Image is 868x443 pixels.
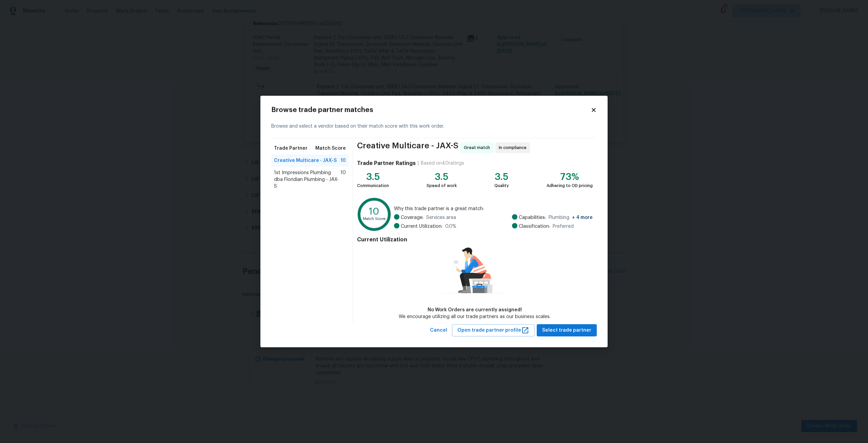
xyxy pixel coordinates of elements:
[445,223,456,230] span: 0.0 %
[271,115,597,138] div: Browse and select a vendor based on their match score with this work order.
[547,182,593,189] div: Adhering to OD pricing
[464,144,493,151] span: Great match
[426,214,456,221] span: Services area
[421,160,464,167] div: Based on 40 ratings
[369,206,379,216] text: 10
[399,313,551,320] div: We encourage utilizing all our trade partners as our business scales.
[519,223,550,230] span: Classification:
[340,169,346,190] span: 10
[427,173,457,180] div: 3.5
[494,182,509,189] div: Quality
[401,223,442,230] span: Current Utilization:
[357,142,458,153] span: Creative Multicare - JAX-S
[315,145,346,152] span: Match Score
[519,214,546,221] span: Capabilities:
[394,205,593,212] span: Why this trade partner is a great match:
[357,182,389,189] div: Communication
[401,214,423,221] span: Coverage:
[340,157,346,164] span: 10
[572,215,593,220] span: + 4 more
[452,324,535,337] button: Open trade partner profile
[363,217,386,221] text: Match Score
[542,326,591,335] span: Select trade partner
[427,182,457,189] div: Speed of work
[357,160,416,167] h4: Trade Partner Ratings
[494,173,509,180] div: 3.5
[399,307,551,313] div: No Work Orders are currently assigned!
[357,236,593,243] h4: Current Utilization
[457,326,529,335] span: Open trade partner profile
[549,214,593,221] span: Plumbing
[553,223,574,230] span: Preferred
[427,324,450,337] button: Cancel
[274,157,337,164] span: Creative Multicare - JAX-S
[271,107,591,113] h2: Browse trade partner matches
[357,173,389,180] div: 3.5
[430,326,447,335] span: Cancel
[274,145,308,152] span: Trade Partner
[537,324,597,337] button: Select trade partner
[274,169,340,190] span: 1st Impressions Plumbing dba Floridian Plumbing - JAX-S
[547,173,593,180] div: 73%
[499,144,529,151] span: In compliance
[416,160,421,167] div: |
